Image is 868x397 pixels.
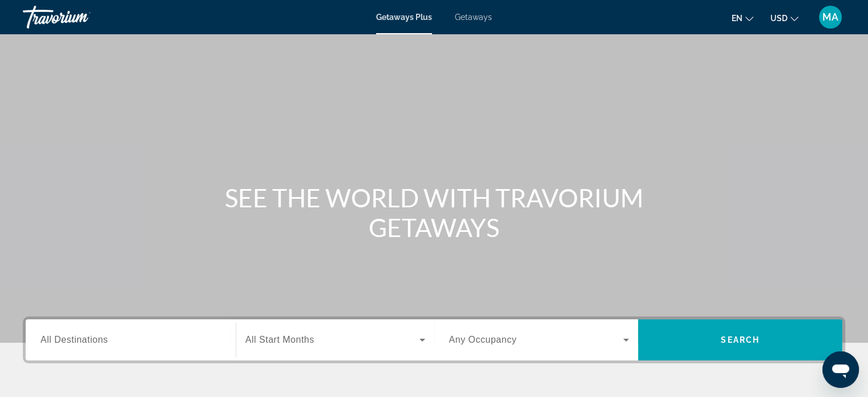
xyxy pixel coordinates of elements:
[822,351,859,388] iframe: Botón para iniciar la ventana de mensajería
[26,319,842,360] div: Search widget
[449,335,517,344] span: Any Occupancy
[721,335,760,344] span: Search
[41,335,108,344] span: All Destinations
[23,2,137,32] a: Travorium
[732,14,742,23] span: en
[822,11,838,23] span: MA
[770,14,788,23] span: USD
[815,5,845,29] button: User Menu
[220,183,648,242] h1: SEE THE WORLD WITH TRAVORIUM GETAWAYS
[455,13,492,22] a: Getaways
[732,10,753,26] button: Change language
[245,335,314,344] span: All Start Months
[638,319,842,360] button: Search
[376,13,432,22] a: Getaways Plus
[770,10,798,26] button: Change currency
